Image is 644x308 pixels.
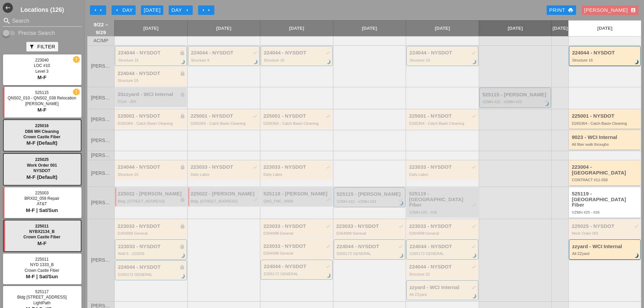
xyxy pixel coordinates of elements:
div: All ZZyard [409,292,476,297]
i: lock [180,50,185,55]
i: check [326,243,331,249]
div: 225001 - NYSDOT [263,113,331,119]
div: 525118 - [PERSON_NAME] [263,191,331,197]
span: QNS02_010 - QNS02_038 Relocation [8,96,76,100]
i: check [471,285,476,290]
span: 225011 [35,257,49,262]
span: 225025 [35,157,49,162]
button: [PERSON_NAME] [581,5,639,15]
div: 525119 - [GEOGRAPHIC_DATA] Fiber [572,191,639,208]
div: D265364 - Catch Basin Cleaning [572,121,639,125]
div: 224044 - NYSDOT [118,71,185,76]
div: Bldg. 130 5th Ave [118,199,185,203]
i: check [253,113,258,119]
div: 225001 - NYSDOT [118,113,185,119]
i: check [252,50,258,55]
span: [PERSON_NAME] [91,138,111,143]
i: lock [180,264,185,270]
i: arrow_left [114,7,120,13]
div: QNS_FMC_N008 [263,199,331,203]
a: [DATE] [479,21,552,36]
span: Level 3 [35,69,49,74]
i: check [326,197,331,202]
span: LOC #10 [34,63,50,68]
div: 224044 - NYSDOT [409,50,476,56]
div: Structure 16 [118,58,185,62]
span: 225011 [35,224,49,229]
div: Wall 5 - 223033 [118,252,185,256]
a: [DATE] [552,21,568,36]
button: Filter [26,42,58,51]
a: [DATE] [260,21,333,36]
div: 525115 - [PERSON_NAME] [482,92,549,98]
i: brightness_3 [544,100,551,108]
div: 223004 - [GEOGRAPHIC_DATA] [572,164,639,175]
span: AT&T [37,202,47,206]
div: 525115 - [PERSON_NAME] [337,191,404,197]
i: lock [180,113,185,119]
span: 9/22 – 9/29 [91,21,111,36]
a: [DATE] [188,21,260,36]
div: All ZZyard [572,252,639,256]
i: check [253,164,258,170]
div: D264998 General [409,231,477,235]
div: Structure 10 [118,172,185,176]
i: check [471,223,477,229]
div: D264998 General [263,251,331,255]
span: NYBX2134_B [29,229,54,234]
div: Print [549,6,573,14]
div: D265172 GENERAL [264,272,331,276]
span: Crown Castle Fiber [23,235,60,239]
div: VZMH #22 - VZMH #23 [337,199,404,204]
div: 225022 - [PERSON_NAME] [191,191,258,197]
input: Search [12,16,72,26]
a: Print [547,5,576,15]
button: Shrink Sidebar [3,3,13,13]
div: 223033 - NYSDOT [263,223,331,229]
span: M-F | Sat/Sun [26,207,58,213]
div: Structure 19 [118,78,185,82]
div: D264998 General [263,231,331,235]
div: [DATE] [144,6,161,14]
i: west [3,3,13,13]
span: [PERSON_NAME] [25,101,59,106]
span: Crown Castle Fiber [23,135,60,139]
span: DB6 MH Cleaning [25,129,59,134]
i: check [253,197,258,202]
div: D265364 - Catch Basin Cleaning [263,121,331,125]
i: brightness_3 [471,252,478,260]
span: [PERSON_NAME] [91,258,111,263]
div: D265364 - Catch Basin Cleaning [191,121,258,125]
i: search [3,17,11,25]
span: 525117 [35,289,49,294]
div: 225022 - [PERSON_NAME] [118,191,185,197]
div: 9023 - WCI Internal [572,135,639,140]
i: check [471,164,477,170]
div: 225025 - NYSDOT [572,223,639,229]
label: Precise Search [18,30,55,37]
i: brightness_3 [325,58,333,66]
i: check [326,164,331,170]
i: check [325,264,331,269]
span: Crown Castle Fiber [25,268,59,273]
i: check [471,113,477,119]
div: D265172 GENERAL [409,252,476,256]
i: lock [180,197,185,202]
a: [DATE] [406,21,479,36]
i: arrow_left [93,7,98,13]
span: [PERSON_NAME] [91,117,111,122]
i: brightness_3 [180,252,187,260]
i: brightness_3 [471,58,478,66]
i: brightness_3 [633,58,641,66]
div: 224044 - NYSDOT [337,244,404,250]
i: lock [180,244,185,249]
span: LightPath [33,301,51,305]
i: check [398,197,403,203]
div: Daily Labor [263,172,331,176]
div: Structure 22 [409,272,477,276]
div: D264998 General [118,231,185,235]
span: NYD 1333_B [30,262,54,267]
button: Day [169,5,193,15]
div: Day [114,6,133,14]
div: zzyard - WCI Internal [409,285,476,290]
